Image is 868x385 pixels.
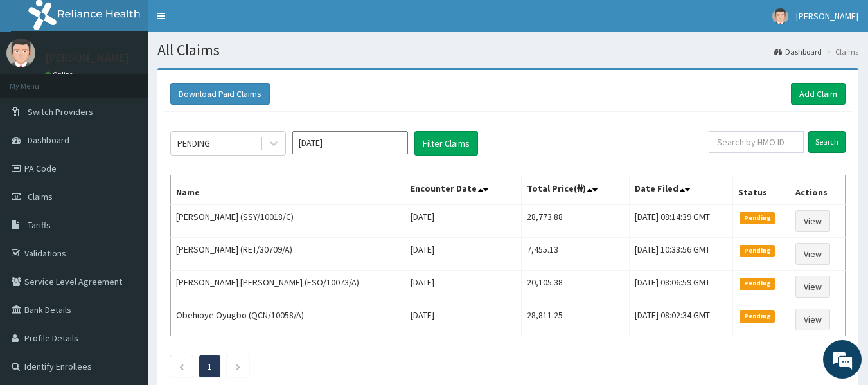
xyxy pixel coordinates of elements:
[6,252,245,297] textarea: Type your message and hit 'Enter'
[808,131,846,153] input: Search
[740,310,775,322] span: Pending
[414,131,478,156] button: Filter Claims
[6,39,35,67] img: User Image
[75,112,177,242] span: We're online!
[733,175,790,205] th: Status
[292,131,408,154] input: Select Month and Year
[171,271,405,303] td: [PERSON_NAME] [PERSON_NAME] (FSO/10073/A)
[28,134,69,146] span: Dashboard
[521,175,629,205] th: Total Price(₦)
[28,191,53,202] span: Claims
[24,64,52,96] img: d_794563401_company_1708531726252_794563401
[629,175,733,205] th: Date Filed
[405,303,521,336] td: [DATE]
[171,238,405,271] td: [PERSON_NAME] (RET/30709/A)
[795,309,830,330] a: View
[796,10,858,22] span: [PERSON_NAME]
[179,361,184,372] a: Previous page
[171,303,405,336] td: Obehioye Oyugbo (QCN/10058/A)
[795,276,830,298] a: View
[629,271,733,303] td: [DATE] 08:06:59 GMT
[28,106,93,118] span: Switch Providers
[740,278,775,289] span: Pending
[740,245,775,256] span: Pending
[823,46,858,57] li: Claims
[521,271,629,303] td: 20,105.38
[170,83,270,105] button: Download Paid Claims
[521,204,629,238] td: 28,773.88
[208,361,212,372] a: Page 1 is your current page
[629,204,733,238] td: [DATE] 08:14:39 GMT
[405,238,521,271] td: [DATE]
[405,175,521,205] th: Encounter Date
[28,219,51,231] span: Tariffs
[791,83,846,105] a: Add Claim
[795,243,830,265] a: View
[45,52,129,64] p: [PERSON_NAME]
[405,271,521,303] td: [DATE]
[405,204,521,238] td: [DATE]
[772,8,788,24] img: User Image
[521,238,629,271] td: 7,455.13
[521,303,629,336] td: 28,811.25
[790,175,846,205] th: Actions
[629,238,733,271] td: [DATE] 10:33:56 GMT
[67,72,216,89] div: Chat with us now
[45,70,76,79] a: Online
[740,212,775,224] span: Pending
[235,361,241,372] a: Next page
[171,175,405,205] th: Name
[709,131,804,153] input: Search by HMO ID
[795,210,830,232] a: View
[177,137,210,150] div: PENDING
[774,46,822,57] a: Dashboard
[157,42,858,58] h1: All Claims
[211,6,242,37] div: Minimize live chat window
[171,204,405,238] td: [PERSON_NAME] (SSY/10018/C)
[629,303,733,336] td: [DATE] 08:02:34 GMT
